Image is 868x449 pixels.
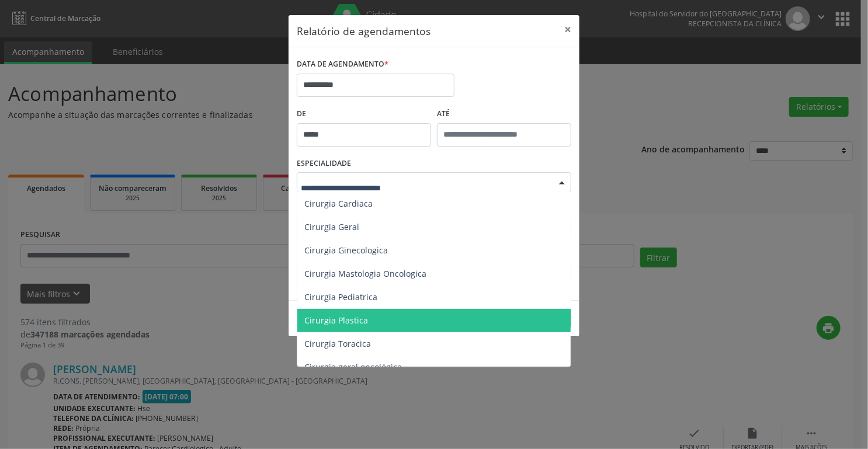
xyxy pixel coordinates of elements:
[304,315,368,326] span: Cirurgia Plastica
[304,361,402,373] span: Cirurgia geral oncológica
[304,198,373,209] span: Cirurgia Cardiaca
[304,245,388,256] span: Cirurgia Ginecologica
[297,23,430,39] h5: Relatório de agendamentos
[297,105,431,123] label: De
[297,155,351,173] label: ESPECIALIDADE
[556,15,579,44] button: Close
[437,105,571,123] label: ATÉ
[304,291,377,302] span: Cirurgia Pediatrica
[304,268,426,279] span: Cirurgia Mastologia Oncologica
[304,338,371,349] span: Cirurgia Toracica
[297,55,388,74] label: DATA DE AGENDAMENTO
[304,221,359,232] span: Cirurgia Geral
